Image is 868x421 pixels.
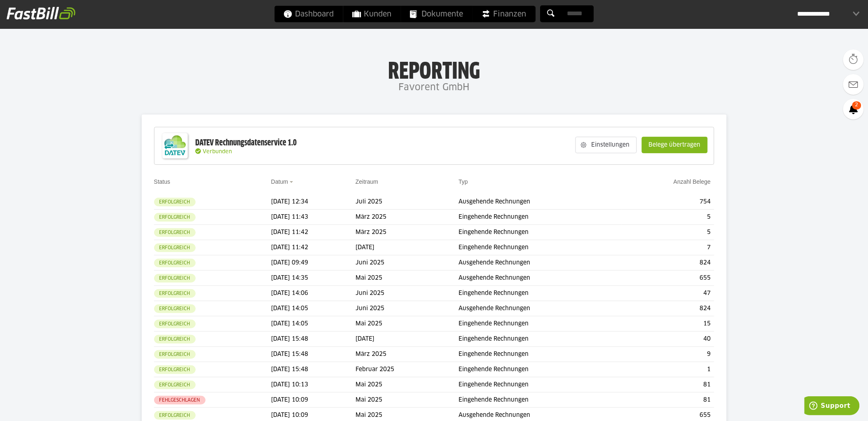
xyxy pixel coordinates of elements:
td: Mai 2025 [356,393,459,408]
a: Dokumente [401,6,472,22]
td: [DATE] 12:34 [271,194,356,210]
td: [DATE] 11:42 [271,240,356,255]
td: Ausgehende Rechnungen [459,271,622,286]
span: Dokumente [410,6,463,22]
span: Finanzen [482,6,526,22]
sl-badge: Erfolgreich [154,213,196,222]
a: Datum [271,178,288,185]
a: Kunden [343,6,400,22]
td: Ausgehende Rechnungen [459,255,622,271]
span: Kunden [352,6,391,22]
sl-badge: Erfolgreich [154,365,196,374]
td: [DATE] 11:42 [271,225,356,240]
td: 47 [622,286,714,301]
td: [DATE] 15:48 [271,332,356,347]
td: Mai 2025 [356,316,459,332]
td: Eingehende Rechnungen [459,316,622,332]
td: [DATE] 14:05 [271,301,356,316]
sl-badge: Erfolgreich [154,320,196,328]
a: Zeitraum [356,178,378,185]
sl-badge: Erfolgreich [154,274,196,283]
a: 2 [843,99,864,119]
td: 81 [622,393,714,408]
td: Juni 2025 [356,301,459,316]
td: Eingehende Rechnungen [459,225,622,240]
td: 5 [622,225,714,240]
a: Dashboard [274,6,343,22]
td: [DATE] 10:09 [271,393,356,408]
sl-badge: Erfolgreich [154,289,196,298]
sl-badge: Erfolgreich [154,304,196,313]
td: 81 [622,377,714,393]
h1: Reporting [82,58,786,80]
td: 7 [622,240,714,255]
sl-button: Einstellungen [576,137,637,153]
td: Eingehende Rechnungen [459,240,622,255]
td: [DATE] 09:49 [271,255,356,271]
td: [DATE] 14:06 [271,286,356,301]
td: Eingehende Rechnungen [459,347,622,362]
sl-badge: Erfolgreich [154,381,196,389]
td: Eingehende Rechnungen [459,332,622,347]
img: sort_desc.gif [290,181,295,183]
span: Verbunden [203,149,232,154]
sl-badge: Erfolgreich [154,335,196,344]
td: [DATE] [356,240,459,255]
a: Typ [459,178,468,185]
td: [DATE] 11:43 [271,210,356,225]
a: Finanzen [473,6,535,22]
td: [DATE] 10:13 [271,377,356,393]
td: Ausgehende Rechnungen [459,301,622,316]
td: [DATE] 15:48 [271,347,356,362]
td: 824 [622,255,714,271]
span: Dashboard [283,6,334,22]
td: Eingehende Rechnungen [459,362,622,377]
img: DATEV-Datenservice Logo [159,129,192,162]
span: 2 [852,101,861,110]
td: März 2025 [356,225,459,240]
td: 15 [622,316,714,332]
img: fastbill_logo_white.png [7,7,75,20]
sl-badge: Erfolgreich [154,243,196,252]
td: Februar 2025 [356,362,459,377]
td: 824 [622,301,714,316]
td: 40 [622,332,714,347]
td: 1 [622,362,714,377]
sl-badge: Erfolgreich [154,259,196,267]
td: 9 [622,347,714,362]
td: Eingehende Rechnungen [459,210,622,225]
td: März 2025 [356,210,459,225]
div: DATEV Rechnungsdatenservice 1.0 [196,138,297,148]
td: 5 [622,210,714,225]
td: [DATE] [356,332,459,347]
sl-badge: Erfolgreich [154,411,196,420]
td: Ausgehende Rechnungen [459,194,622,210]
td: Eingehende Rechnungen [459,393,622,408]
iframe: Öffnet ein Widget, in dem Sie weitere Informationen finden [805,396,860,417]
sl-badge: Erfolgreich [154,198,196,206]
td: 655 [622,271,714,286]
td: Juni 2025 [356,286,459,301]
td: 754 [622,194,714,210]
td: [DATE] 15:48 [271,362,356,377]
td: Juli 2025 [356,194,459,210]
a: Anzahl Belege [674,178,711,185]
sl-badge: Erfolgreich [154,228,196,237]
td: Mai 2025 [356,377,459,393]
sl-badge: Fehlgeschlagen [154,396,206,405]
td: März 2025 [356,347,459,362]
td: [DATE] 14:05 [271,316,356,332]
sl-badge: Erfolgreich [154,350,196,359]
td: Eingehende Rechnungen [459,377,622,393]
td: Eingehende Rechnungen [459,286,622,301]
td: [DATE] 14:35 [271,271,356,286]
td: Mai 2025 [356,271,459,286]
td: Juni 2025 [356,255,459,271]
sl-button: Belege übertragen [642,137,708,153]
a: Status [154,178,171,185]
